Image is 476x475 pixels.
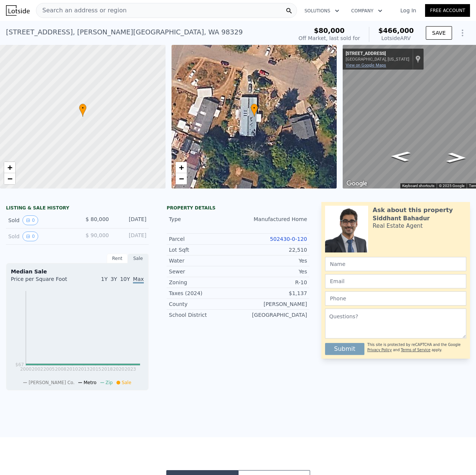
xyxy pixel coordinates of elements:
div: Yes [238,268,307,275]
tspan: 2015 [90,367,101,372]
tspan: $67 [15,362,24,367]
div: Median Sale [11,268,144,275]
button: View historical data [22,232,38,241]
a: Zoom in [4,162,15,173]
img: Lotside [6,5,30,16]
tspan: 2010 [67,367,78,372]
input: Name [325,257,466,271]
tspan: 2005 [43,367,55,372]
span: + [179,163,184,172]
a: Zoom in [176,162,187,173]
span: − [179,174,184,183]
span: Zip [106,380,113,385]
tspan: 2000 [20,367,32,372]
a: Free Account [425,4,470,17]
a: Log In [391,7,425,14]
span: [PERSON_NAME] Co. [28,380,75,385]
tspan: 2008 [55,367,67,372]
div: Yes [238,257,307,264]
a: Terms of Service [401,348,430,352]
div: Sold [8,215,72,225]
img: Google [345,179,369,189]
span: $80,000 [314,27,345,34]
path: Go East, 135th St Court Kp N [382,149,419,164]
button: SAVE [426,26,452,40]
button: Show Options [455,25,470,40]
div: Siddhant Bahadur [373,215,430,222]
div: Ask about this property [373,206,453,215]
tspan: 2020 [113,367,125,372]
input: Phone [325,291,466,306]
span: • [79,105,87,111]
div: [STREET_ADDRESS] [346,51,409,57]
div: 22,510 [238,246,307,254]
button: Submit [325,343,364,355]
div: • [251,104,258,117]
div: LISTING & SALE HISTORY [6,205,149,212]
span: Max [133,276,144,284]
div: R-10 [238,279,307,286]
span: 10Y [120,276,130,282]
button: Company [345,4,388,18]
div: Sold [8,232,72,241]
div: [GEOGRAPHIC_DATA] [238,311,307,319]
a: View on Google Maps [346,63,386,68]
div: Parcel [169,235,238,243]
button: View historical data [22,215,38,225]
div: [STREET_ADDRESS] , [PERSON_NAME][GEOGRAPHIC_DATA] , WA 98329 [6,27,243,37]
tspan: 2002 [32,367,43,372]
div: Zoning [169,279,238,286]
span: − [7,174,12,183]
div: Type [169,215,238,223]
a: Zoom out [4,173,15,184]
path: Go West, 135th St Court Kp N [438,150,475,165]
span: $ 90,000 [85,232,109,238]
a: 502430-0-120 [270,236,307,242]
div: [GEOGRAPHIC_DATA], [US_STATE] [346,57,409,62]
tspan: 2023 [125,367,136,372]
div: [PERSON_NAME] [238,300,307,308]
div: This site is protected by reCAPTCHA and the Google and apply. [367,340,466,355]
span: Sale [122,380,131,385]
a: Zoom out [176,173,187,184]
input: Email [325,274,466,288]
span: Search an address or region [36,6,127,15]
div: Real Estate Agent [373,222,423,230]
span: 3Y [110,276,117,282]
div: Manufactured Home [238,215,307,223]
div: Water [169,257,238,264]
button: Solutions [298,4,345,18]
a: Show location on map [415,55,421,63]
span: • [251,105,258,111]
div: Rent [107,254,128,263]
div: • [79,104,87,117]
tspan: 2018 [101,367,113,372]
div: County [169,300,238,308]
button: Keyboard shortcuts [402,183,434,189]
div: Price per Square Foot [11,275,78,287]
div: Off Market, last sold for [298,34,360,42]
a: Privacy Policy [367,348,392,352]
span: $ 80,000 [85,216,109,222]
div: [DATE] [115,232,146,241]
div: Lotside ARV [378,34,414,42]
div: School District [169,311,238,319]
div: Taxes (2024) [169,289,238,297]
span: 1Y [101,276,107,282]
a: Open this area in Google Maps (opens a new window) [345,179,369,189]
span: $466,000 [378,27,414,34]
div: Sale [128,254,149,263]
div: $1,137 [238,289,307,297]
span: + [7,163,12,172]
div: [DATE] [115,215,146,225]
div: Sewer [169,268,238,275]
div: Lot Sqft [169,246,238,254]
span: © 2025 Google [439,184,464,188]
tspan: 2013 [78,367,90,372]
div: Property details [167,205,309,211]
span: Metro [84,380,96,385]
